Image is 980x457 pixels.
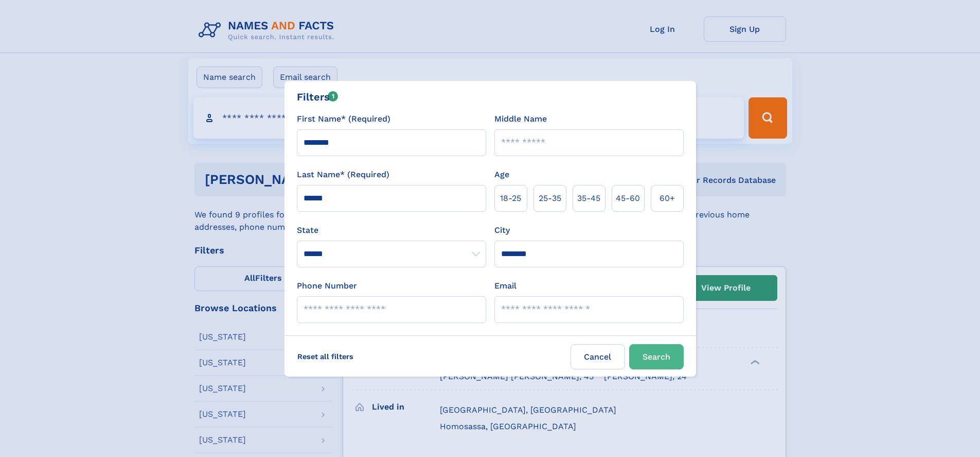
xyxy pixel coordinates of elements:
label: First Name* (Required) [297,113,390,125]
span: 18‑25 [500,192,521,205]
span: 60+ [660,192,675,205]
label: Last Name* (Required) [297,168,389,181]
label: Cancel [571,344,625,369]
label: Middle Name [494,113,547,125]
label: State [297,224,486,236]
label: Age [494,168,509,181]
span: 35‑45 [577,192,600,205]
button: Search [629,344,684,369]
span: 25‑35 [539,192,561,205]
label: Phone Number [297,280,357,292]
span: 45‑60 [616,192,640,205]
div: Filters [297,89,338,105]
label: Email [494,280,516,292]
label: Reset all filters [291,344,360,369]
label: City [494,224,510,236]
